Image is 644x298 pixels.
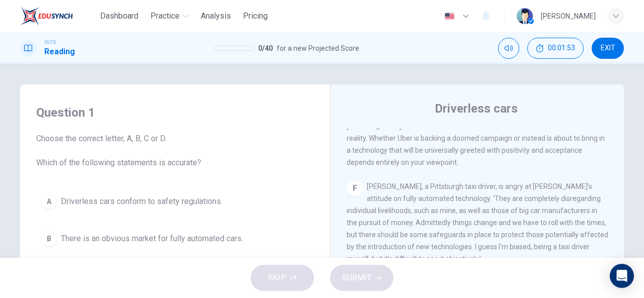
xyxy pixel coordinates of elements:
div: Hide [527,38,584,59]
span: 0 / 40 [258,42,273,54]
button: ADriverless cars conform to safety regulations. [36,189,314,214]
div: Open Intercom Messenger [610,264,634,288]
span: Driverless cars conform to safety regulations. [61,195,222,208]
span: There is an obvious market for fully automated cars. [61,233,243,245]
button: Practice [146,7,193,25]
div: [PERSON_NAME] [541,10,596,22]
img: EduSynch logo [20,6,73,26]
span: IELTS [44,39,56,46]
span: Analysis [201,10,231,22]
img: Profile picture [517,8,533,24]
div: F [347,180,363,196]
button: Analysis [197,7,235,25]
h1: Reading [44,46,75,58]
h4: Driverless cars [435,101,518,117]
a: EduSynch logo [20,6,96,26]
span: 00:01:53 [548,44,575,52]
span: Practice [150,10,180,22]
button: 00:01:53 [527,38,584,59]
span: Choose the correct letter, A, B, C or D. Which of the following statements is accurate? [36,133,314,169]
button: EXIT [592,38,624,59]
div: B [41,231,57,247]
span: for a new Projected Score [277,42,359,54]
h4: Question 1 [36,105,314,121]
button: BThere is an obvious market for fully automated cars. [36,226,314,251]
span: [PERSON_NAME], a Pittsburgh taxi driver, is angry at [PERSON_NAME]'s attitude on fully automated ... [347,182,608,263]
div: Mute [498,38,519,59]
span: EXIT [601,44,615,52]
div: A [41,193,57,210]
button: Pricing [239,7,272,25]
button: Dashboard [96,7,142,25]
span: Dashboard [100,10,138,22]
span: Pricing [243,10,268,22]
img: en [443,13,456,20]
